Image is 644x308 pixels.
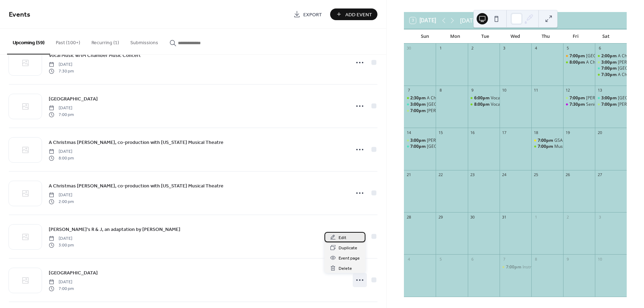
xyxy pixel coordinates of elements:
[595,95,627,101] div: Baltimore
[601,59,618,65] span: 3:00pm
[565,256,571,262] div: 9
[491,95,567,101] div: Vocal Music & Chamber Music Concert
[49,225,180,233] a: [PERSON_NAME]'s R & J, an adaptation by [PERSON_NAME]
[427,101,470,107] div: [GEOGRAPHIC_DATA]
[438,256,443,262] div: 5
[563,95,595,101] div: Shakespeare's R & J, an adaptation by Joe Calarco
[491,101,567,107] div: Vocal Music & Chamber Music Concert
[502,214,507,220] div: 31
[49,269,98,277] a: [GEOGRAPHIC_DATA]
[410,101,427,107] span: 3:00pm
[601,72,618,78] span: 7:30pm
[502,172,507,178] div: 24
[303,11,322,18] span: Export
[49,111,74,118] span: 7:00 pm
[554,144,621,150] div: Musical Theatre Senior Showcase
[538,138,554,144] span: 7:00pm
[49,155,74,161] span: 8:00 pm
[404,138,436,144] div: Shakespeare's R & J, an adaptation by Joe Calarco
[427,95,580,101] div: A Christmas [PERSON_NAME], co-production with [US_STATE] Musical Theatre
[595,101,627,107] div: Shakespeare's R & J, an adaptation by Joe Calarco
[470,46,475,51] div: 2
[565,130,571,135] div: 19
[427,144,470,150] div: [GEOGRAPHIC_DATA]
[339,255,360,262] span: Event page
[49,149,74,155] span: [DATE]
[570,53,586,59] span: 7:00pm
[595,72,627,78] div: A Christmas Carol, co-production with Virginia Musical Theatre
[502,130,507,135] div: 17
[410,138,427,144] span: 3:00pm
[406,130,411,135] div: 14
[563,53,595,59] div: Baltimore
[533,46,539,51] div: 4
[601,95,618,101] span: 3:00pm
[49,139,223,146] span: A Christmas [PERSON_NAME], co-production with [US_STATE] Musical Theatre
[410,29,440,43] div: Sun
[49,182,223,190] a: A Christmas [PERSON_NAME], co-production with [US_STATE] Musical Theatre
[410,108,427,114] span: 7:00pm
[49,198,74,205] span: 2:00 pm
[565,214,571,220] div: 2
[427,138,542,144] div: [PERSON_NAME]'s R & J, an adaptation by [PERSON_NAME]
[500,29,531,43] div: Wed
[410,144,427,150] span: 7:00pm
[561,29,591,43] div: Fri
[339,265,352,272] span: Delete
[49,51,141,59] a: Vocal Music w/IM Chamber Music Concert
[474,101,491,107] span: 8:00pm
[470,256,475,262] div: 6
[570,101,586,107] span: 7:30pm
[125,29,164,54] button: Submissions
[586,53,629,59] div: [GEOGRAPHIC_DATA]
[506,264,523,270] span: 7:00pm
[49,279,74,285] span: [DATE]
[406,256,411,262] div: 4
[438,46,443,51] div: 1
[502,88,507,93] div: 10
[595,53,627,59] div: A Christmas Carol, co-production with Virginia Musical Theatre
[565,172,571,178] div: 26
[49,68,74,74] span: 7:30 pm
[530,29,561,43] div: Thu
[531,144,563,150] div: Musical Theatre Senior Showcase
[427,108,542,114] div: [PERSON_NAME]'s R & J, an adaptation by [PERSON_NAME]
[533,130,539,135] div: 18
[7,29,50,54] button: Upcoming (59)
[406,172,411,178] div: 21
[406,214,411,220] div: 28
[470,29,500,43] div: Tue
[49,95,98,103] a: [GEOGRAPHIC_DATA]
[288,8,327,20] a: Export
[49,182,223,190] span: A Christmas [PERSON_NAME], co-production with [US_STATE] Musical Theatre
[595,59,627,65] div: Shakespeare's R & J, an adaptation by Joe Calarco
[531,138,563,144] div: GSA Jazz
[50,29,86,54] button: Past (100+)
[49,242,74,248] span: 3:00 pm
[49,52,141,59] span: Vocal Music w/IM Chamber Music Concert
[49,236,74,242] span: [DATE]
[406,88,411,93] div: 7
[438,130,443,135] div: 15
[49,192,74,198] span: [DATE]
[49,95,98,103] span: [GEOGRAPHIC_DATA]
[404,108,436,114] div: Shakespeare's R & J, an adaptation by Joe Calarco
[470,88,475,93] div: 9
[470,214,475,220] div: 30
[533,88,539,93] div: 11
[597,130,602,135] div: 20
[49,105,74,111] span: [DATE]
[591,29,621,43] div: Sat
[533,256,539,262] div: 8
[601,101,618,107] span: 7:00pm
[49,62,74,68] span: [DATE]
[563,101,595,107] div: Senior Choreography Showcase
[570,95,586,101] span: 7:00pm
[406,46,411,51] div: 30
[533,214,539,220] div: 1
[523,264,624,270] div: Instrumental Music Winter Orchestra/Piano Concert
[474,95,491,101] span: 6:00pm
[470,130,475,135] div: 16
[330,8,377,20] a: Add Event
[404,144,436,150] div: Baltimore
